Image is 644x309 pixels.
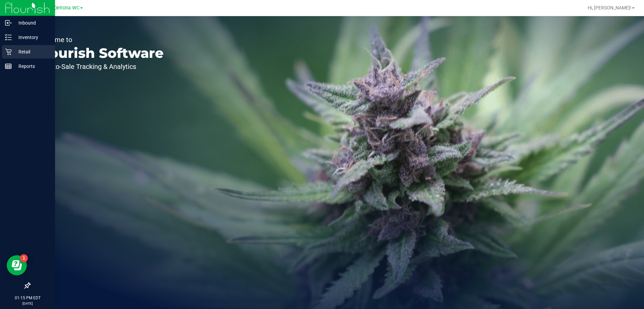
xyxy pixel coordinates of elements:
[5,20,12,26] inline-svg: Inbound
[12,62,52,70] p: Reports
[36,46,164,60] p: Flourish Software
[5,34,12,41] inline-svg: Inventory
[7,255,27,275] iframe: Resource center
[12,19,52,27] p: Inbound
[588,5,631,10] span: Hi, [PERSON_NAME]!
[36,63,164,70] p: Seed-to-Sale Tracking & Analytics
[3,301,52,306] p: [DATE]
[5,63,12,70] inline-svg: Reports
[36,36,164,43] p: Welcome to
[3,295,52,301] p: 01:15 PM EDT
[12,48,52,56] p: Retail
[5,48,12,55] inline-svg: Retail
[12,33,52,41] p: Inventory
[20,254,28,262] iframe: Resource center unread badge
[54,5,79,11] span: Deltona WC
